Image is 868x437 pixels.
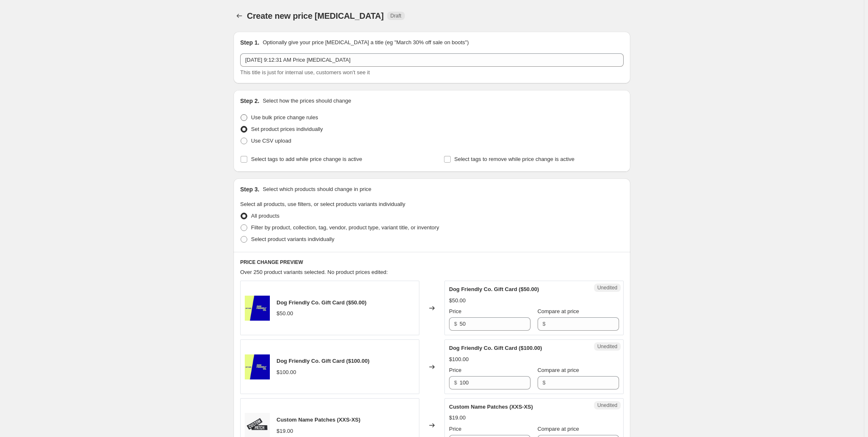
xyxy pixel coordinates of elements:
[263,97,351,105] p: Select how the prices should change
[240,38,259,47] h2: Step 1.
[251,126,323,132] span: Set product prices individually
[240,259,624,266] h6: PRICE CHANGE PREVIEW
[251,213,279,219] span: All products
[251,236,334,242] span: Select product variants individually
[538,426,579,432] span: Compare at price
[449,414,466,422] div: $19.00
[277,427,293,435] div: $19.00
[449,426,462,432] span: Price
[449,404,533,410] span: Custom Name Patches (XXS-XS)
[449,355,469,364] div: $100.00
[449,367,462,373] span: Price
[597,343,617,350] span: Unedited
[245,296,270,321] img: gift-card-thumbnail_80x.png
[245,354,270,379] img: gift-card-thumbnail_80x.png
[454,379,457,386] span: $
[240,185,259,193] h2: Step 3.
[449,296,466,305] div: $50.00
[454,156,575,162] span: Select tags to remove while price change is active
[233,10,245,22] button: Price change jobs
[263,185,371,193] p: Select which products should change in price
[251,224,439,231] span: Filter by product, collection, tag, vendor, product type, variant title, or inventory
[251,156,362,162] span: Select tags to add while price change is active
[240,69,370,75] span: This title is just for internal use, customers won't see it
[538,308,579,314] span: Compare at price
[391,13,401,19] span: Draft
[240,97,259,105] h2: Step 2.
[538,367,579,373] span: Compare at price
[240,53,624,67] input: 30% off holiday sale
[449,286,539,292] span: Dog Friendly Co. Gift Card ($50.00)
[449,308,462,314] span: Price
[597,284,617,291] span: Unedited
[543,321,546,327] span: $
[277,309,293,318] div: $50.00
[240,201,405,207] span: Select all products, use filters, or select products variants individually
[449,345,542,351] span: Dog Friendly Co. Gift Card ($100.00)
[543,379,546,386] span: $
[597,402,617,409] span: Unedited
[277,368,296,377] div: $100.00
[277,358,370,364] span: Dog Friendly Co. Gift Card ($100.00)
[263,38,469,47] p: Optionally give your price [MEDICAL_DATA] a title (eg "March 30% off sale on boots")
[251,138,291,144] span: Use CSV upload
[277,417,360,423] span: Custom Name Patches (XXS-XS)
[240,269,388,275] span: Over 250 product variants selected. No product prices edited:
[251,114,318,121] span: Use bulk price change rules
[454,321,457,327] span: $
[247,11,384,20] span: Create new price [MEDICAL_DATA]
[277,299,366,306] span: Dog Friendly Co. Gift Card ($50.00)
